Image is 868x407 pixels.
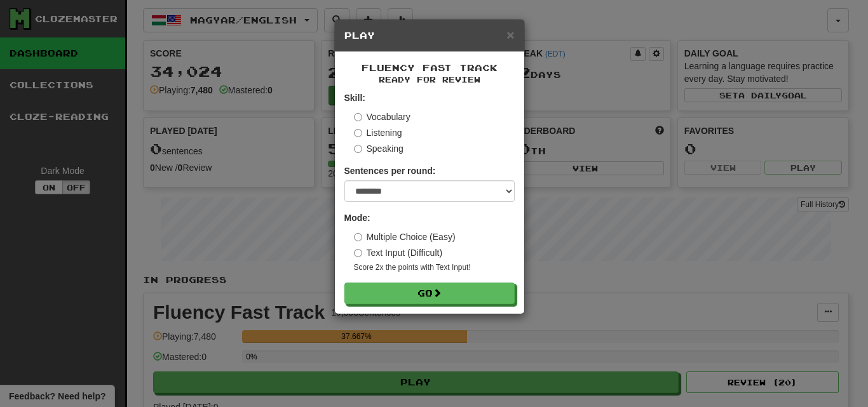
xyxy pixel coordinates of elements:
[506,27,514,42] span: ×
[354,249,362,257] input: Text Input (Difficult)
[354,145,362,153] input: Speaking
[354,129,362,137] input: Listening
[344,29,515,42] h5: Play
[362,62,498,73] span: Fluency Fast Track
[506,28,514,41] button: Close
[344,213,370,223] strong: Mode:
[354,110,410,123] label: Vocabulary
[344,93,365,103] strong: Skill:
[344,164,436,177] label: Sentences per round:
[354,126,402,139] label: Listening
[354,262,515,273] small: Score 2x the points with Text Input !
[354,113,362,121] input: Vocabulary
[344,74,515,85] small: Ready for Review
[344,283,515,304] button: Go
[354,233,362,241] input: Multiple Choice (Easy)
[354,142,403,155] label: Speaking
[354,246,443,259] label: Text Input (Difficult)
[354,230,456,243] label: Multiple Choice (Easy)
